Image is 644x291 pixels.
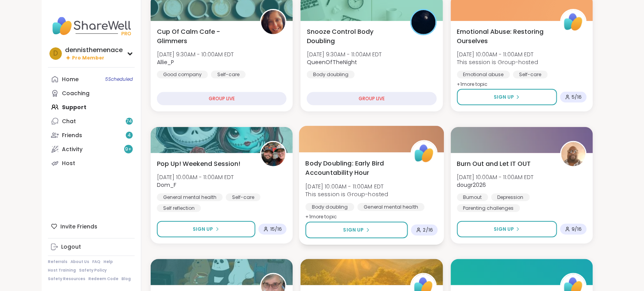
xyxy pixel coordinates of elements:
[48,156,135,170] a: Host
[307,92,436,105] div: GROUP LIVE
[561,142,586,166] img: dougr2026
[270,226,282,232] span: 15 / 16
[70,259,89,265] a: About Us
[457,89,557,105] button: Sign Up
[104,259,113,265] a: Help
[261,10,285,34] img: Allie_P
[62,76,79,84] div: Home
[125,146,132,153] span: 9 +
[457,193,488,201] div: Burnout
[62,146,83,153] div: Activity
[53,49,58,59] span: d
[157,51,234,58] span: [DATE] 9:30AM - 10:00AM EDT
[92,259,100,265] a: FAQ
[343,227,364,233] span: Sign Up
[226,193,260,201] div: Self-care
[48,128,135,142] a: Friends4
[457,159,531,169] span: Burn Out and Let IT OUT
[48,114,135,128] a: Chat74
[48,268,76,273] a: Host Training
[128,132,131,139] span: 4
[211,71,246,78] div: Self-care
[157,92,287,105] div: GROUP LIVE
[306,203,354,211] div: Body doubling
[65,46,123,54] div: dennisthemenace
[157,204,201,212] div: Self reflection
[572,94,582,100] span: 5 / 16
[157,159,240,169] span: Pop Up! Weekend Session!
[561,10,586,34] img: ShareWell
[457,204,520,212] div: Parenting challenges
[423,227,433,233] span: 2 / 16
[157,27,252,46] span: Cup Of Calm Cafe - Glimmers
[457,173,534,181] span: [DATE] 10:00AM - 11:00AM EDT
[494,226,514,233] span: Sign Up
[494,94,514,101] span: Sign Up
[358,203,425,211] div: General mental health
[412,141,437,166] img: ShareWell
[307,51,382,58] span: [DATE] 9:30AM - 11:00AM EDT
[48,142,135,156] a: Activity9+
[48,12,135,40] img: ShareWell Nav Logo
[457,58,538,66] span: This session is Group-hosted
[457,71,510,78] div: Emotional abuse
[306,190,389,198] span: This session is Group-hosted
[48,240,135,254] a: Logout
[48,220,135,233] div: Invite Friends
[157,181,176,189] b: Dom_F
[157,221,255,237] button: Sign Up
[61,243,81,251] div: Logout
[157,58,174,66] b: Allie_P
[306,159,402,178] span: Body Doubling: Early Bird Accountability Hour
[513,71,548,78] div: Self-care
[127,118,132,125] span: 74
[121,276,131,282] a: Blog
[193,226,213,233] span: Sign Up
[572,226,582,232] span: 9 / 16
[105,76,133,82] span: 5 Scheduled
[62,132,82,139] div: Friends
[48,276,85,282] a: Safety Resources
[307,71,355,78] div: Body doubling
[48,259,67,265] a: Referrals
[62,90,90,98] div: Coaching
[306,183,389,190] span: [DATE] 10:00AM - 11:00AM EDT
[457,51,538,58] span: [DATE] 10:00AM - 11:00AM EDT
[88,276,118,282] a: Redeem Code
[307,58,357,66] b: QueenOfTheNight
[491,193,530,201] div: Depression
[307,27,401,46] span: Snooze Control Body Doubling
[62,118,76,125] div: Chat
[457,27,552,46] span: Emotional Abuse: Restoring Ourselves
[457,221,557,237] button: Sign Up
[157,193,223,201] div: General mental health
[261,142,285,166] img: Dom_F
[157,173,234,181] span: [DATE] 10:00AM - 11:00AM EDT
[412,10,436,34] img: QueenOfTheNight
[306,222,408,239] button: Sign Up
[62,160,75,167] div: Host
[72,55,104,61] span: Pro Member
[457,181,486,189] b: dougr2026
[79,268,107,273] a: Safety Policy
[157,71,208,78] div: Good company
[48,86,135,100] a: Coaching
[48,72,135,86] a: Home5Scheduled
